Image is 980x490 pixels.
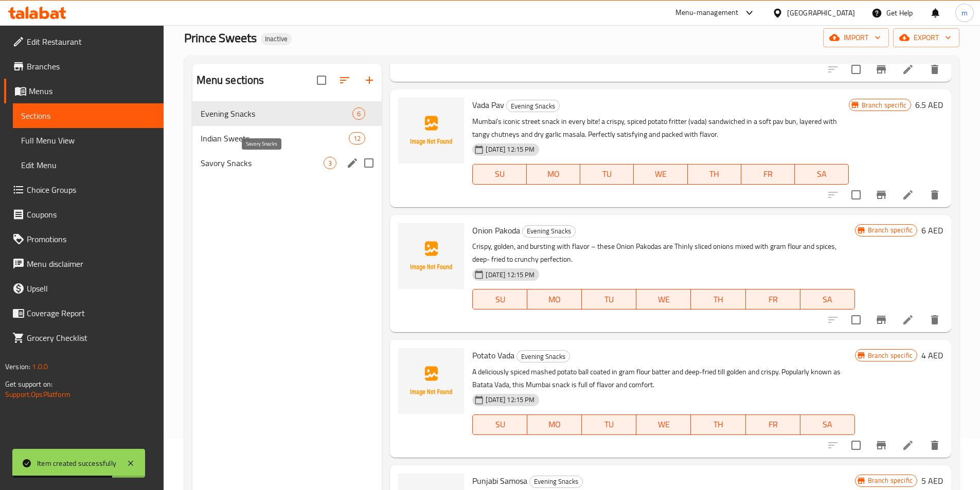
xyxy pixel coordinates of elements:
button: WE [636,414,691,435]
button: TH [691,414,745,435]
span: WE [640,417,687,432]
a: Coupons [4,202,164,227]
button: FR [741,164,795,185]
span: Inactive [261,34,292,43]
nav: Menu sections [192,97,382,179]
span: m [961,7,968,19]
span: Evening Snacks [517,351,569,362]
button: SU [472,414,527,435]
span: [DATE] 12:15 PM [482,395,539,405]
span: TU [586,292,632,307]
button: FR [746,414,800,435]
a: Promotions [4,227,164,251]
span: 1.0.0 [32,360,48,373]
div: [GEOGRAPHIC_DATA] [787,7,855,19]
button: delete [922,433,947,458]
button: Branch-specific-item [869,433,894,458]
span: Evening Snacks [507,100,559,112]
span: Indian Sweets [201,132,349,144]
div: items [349,132,365,144]
button: TU [582,414,636,435]
span: Onion Pakoda [472,223,520,238]
span: Sort sections [332,68,357,93]
p: A deliciously spiced mashed potato ball coated in gram flour batter and deep-fried till golden an... [472,366,854,391]
div: items [324,157,336,169]
span: 3 [324,158,336,168]
p: Crispy, golden, and bursting with flavor – these Onion Pakodas are Thinly sliced onions mixed wit... [472,240,854,266]
span: Grocery Checklist [27,332,155,344]
div: Evening Snacks [201,107,353,120]
h6: 4 AED [921,348,943,362]
button: SU [472,164,526,185]
span: Prince Sweets [184,26,257,49]
span: TH [695,417,741,432]
span: 12 [349,134,365,143]
a: Choice Groups [4,177,164,202]
span: Get support on: [5,377,52,391]
span: SU [477,167,522,182]
button: import [823,28,889,47]
span: Full Menu View [21,134,155,147]
a: Sections [13,103,164,128]
p: Mumbai’s iconic street snack in every bite! a crispy, spiced potato fritter (vada) sandwiched in ... [472,115,848,141]
button: WE [636,289,691,310]
a: Edit menu item [902,439,914,451]
span: Evening Snacks [523,225,575,237]
span: Menus [29,85,155,97]
img: Vada Pav [398,98,464,164]
a: Upsell [4,276,164,301]
button: SA [795,164,848,185]
span: MO [531,417,578,432]
h6: 6.5 AED [915,98,943,112]
span: Select to update [845,59,867,80]
span: Select to update [845,184,867,206]
button: TU [582,289,636,310]
span: import [831,31,881,44]
a: Edit menu item [902,63,914,76]
button: TH [691,289,745,310]
div: Evening Snacks [529,476,583,488]
span: Coverage Report [27,307,155,319]
div: Evening Snacks6 [192,101,382,126]
button: SA [800,289,855,310]
span: Menu disclaimer [27,258,155,270]
button: Branch-specific-item [869,183,894,207]
div: items [352,107,365,120]
button: SU [472,289,527,310]
a: Menus [4,79,164,103]
a: Coverage Report [4,301,164,325]
span: FR [750,292,796,307]
button: MO [527,414,582,435]
a: Branches [4,54,164,79]
span: Edit Menu [21,159,155,171]
button: WE [634,164,687,185]
div: Evening Snacks [516,350,570,362]
span: Sections [21,110,155,122]
div: Indian Sweets12 [192,126,382,151]
span: SA [799,167,844,182]
span: [DATE] 12:15 PM [482,144,539,154]
span: TH [692,167,737,182]
span: Select to update [845,434,867,456]
span: TU [584,167,630,182]
span: Vada Pav [472,97,504,113]
span: WE [638,167,683,182]
span: SA [805,292,851,307]
span: Select to update [845,309,867,331]
button: delete [922,183,947,207]
span: Evening Snacks [530,476,582,487]
h6: 6 AED [921,223,943,238]
button: TU [580,164,634,185]
span: Potato Vada [472,348,514,363]
span: Branch specific [864,225,917,235]
a: Grocery Checklist [4,325,164,350]
span: FR [745,167,791,182]
span: SU [477,292,523,307]
span: Branch specific [858,100,911,110]
button: FR [746,289,800,310]
button: Add section [357,68,382,93]
h2: Menu sections [197,72,264,88]
button: MO [527,164,580,185]
span: Coupons [27,208,155,221]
